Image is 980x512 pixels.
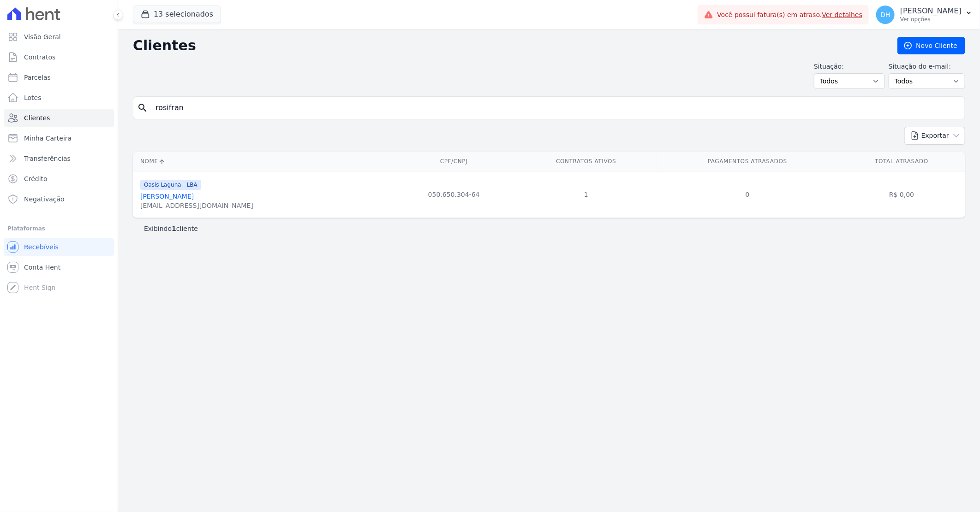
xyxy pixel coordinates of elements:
[869,2,980,28] button: DH [PERSON_NAME] Ver opções
[7,223,110,234] div: Plataformas
[900,6,962,16] p: [PERSON_NAME]
[4,190,114,208] a: Negativação
[150,99,961,117] input: Buscar por nome, CPF ou e-mail
[657,171,838,218] td: 0
[24,242,59,252] span: Recebíveis
[4,88,114,107] a: Lotes
[838,171,965,218] td: R$ 0,00
[133,37,883,54] h2: Clientes
[4,170,114,188] a: Crédito
[144,224,198,233] p: Exibindo cliente
[133,6,221,23] button: 13 selecionados
[24,134,72,143] span: Minha Carteira
[140,201,253,210] div: [EMAIL_ADDRESS][DOMAIN_NAME]
[880,12,890,18] span: DH
[515,152,657,171] th: Contratos Ativos
[904,127,965,145] button: Exportar
[814,62,885,71] label: Situação:
[392,152,515,171] th: CPF/CNPJ
[133,152,392,171] th: Nome
[657,152,838,171] th: Pagamentos Atrasados
[24,73,51,82] span: Parcelas
[24,53,55,62] span: Contratos
[24,93,42,102] span: Lotes
[140,180,201,190] span: Oasis Laguna - LBA
[137,102,148,113] i: search
[822,11,863,18] a: Ver detalhes
[24,154,71,163] span: Transferências
[717,10,862,20] span: Você possui fatura(s) em atraso.
[172,225,176,232] b: 1
[24,194,65,204] span: Negativação
[838,152,965,171] th: Total Atrasado
[24,263,60,272] span: Conta Hent
[889,62,965,71] label: Situação do e-mail:
[4,109,114,127] a: Clientes
[140,193,194,200] a: [PERSON_NAME]
[24,174,48,183] span: Crédito
[24,113,50,123] span: Clientes
[4,258,114,277] a: Conta Hent
[900,16,962,23] p: Ver opções
[515,171,657,218] td: 1
[897,37,965,54] a: Novo Cliente
[4,149,114,168] a: Transferências
[4,48,114,66] a: Contratos
[24,32,61,41] span: Visão Geral
[392,171,515,218] td: 050.650.304-64
[4,28,114,46] a: Visão Geral
[4,68,114,87] a: Parcelas
[4,238,114,256] a: Recebíveis
[4,129,114,147] a: Minha Carteira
